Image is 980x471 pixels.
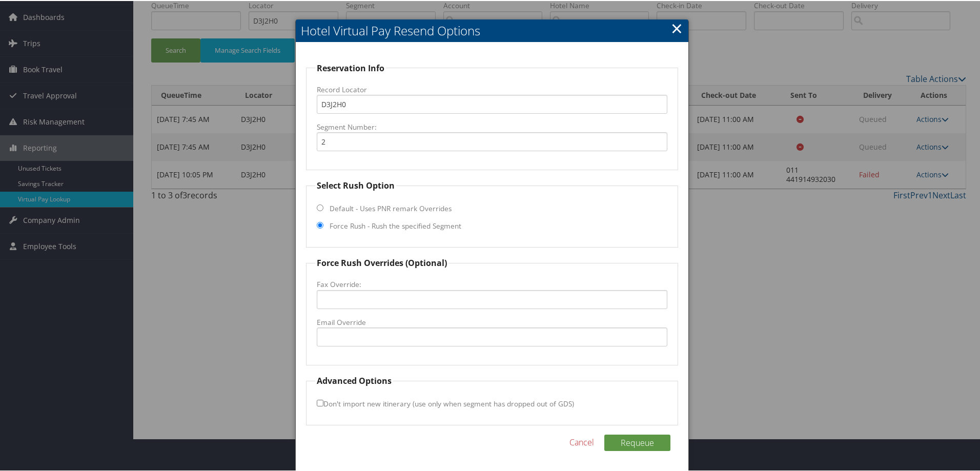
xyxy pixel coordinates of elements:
a: Close [671,17,683,37]
label: Email Override [317,316,667,326]
legend: Force Rush Overrides (Optional) [315,256,448,268]
label: Fax Override: [317,278,667,289]
input: Don't import new itinerary (use only when segment has dropped out of GDS) [317,399,323,405]
label: Segment Number: [317,121,667,131]
label: Default - Uses PNR remark Overrides [330,202,452,213]
label: Record Locator [317,84,667,94]
h2: Hotel Virtual Pay Resend Options [296,18,688,41]
a: Cancel [569,435,594,447]
label: Force Rush - Rush the specified Segment [330,220,461,230]
label: Don't import new itinerary (use only when segment has dropped out of GDS) [317,393,574,412]
legend: Advanced Options [315,374,393,386]
button: Requeue [604,434,670,450]
legend: Select Rush Option [315,178,396,191]
legend: Reservation Info [315,61,386,73]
